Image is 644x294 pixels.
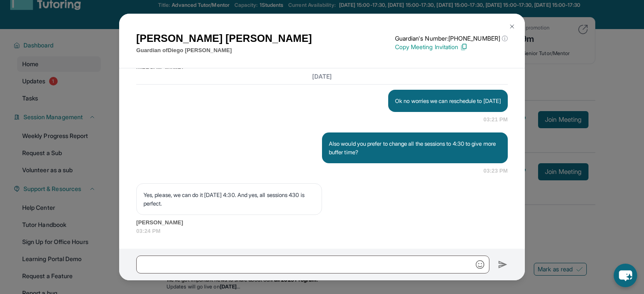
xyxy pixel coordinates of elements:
[136,72,508,80] h3: [DATE]
[483,115,508,124] span: 03:21 PM
[614,264,637,287] button: chat-button
[483,167,508,175] span: 03:23 PM
[460,43,468,51] img: Copy Icon
[498,259,508,270] img: Send icon
[395,97,501,105] p: Ok no worries we can reschedule to [DATE]
[476,260,484,269] img: Emoji
[395,43,508,51] p: Copy Meeting Invitation
[509,23,515,30] img: Close Icon
[136,46,312,55] p: Guardian of Diego [PERSON_NAME]
[395,34,508,43] p: Guardian's Number: [PHONE_NUMBER]
[136,218,508,227] span: [PERSON_NAME]
[329,139,501,156] p: Also would you prefer to change all the sessions to 4:30 to give more buffer time?
[502,34,508,43] span: ⓘ
[136,227,508,235] span: 03:24 PM
[136,31,312,46] h1: [PERSON_NAME] [PERSON_NAME]
[143,191,315,208] p: Yes, please, we can do it [DATE] 4:30. And yes, all sessions 430 is perfect.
